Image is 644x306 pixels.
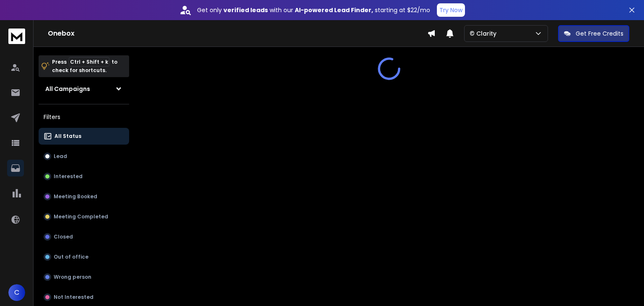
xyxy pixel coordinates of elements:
[69,57,109,67] span: Ctrl + Shift + k
[54,274,91,280] p: Wrong person
[54,173,83,180] p: Interested
[45,85,90,93] h1: All Campaigns
[439,6,462,14] p: Try Now
[39,80,129,97] button: All Campaigns
[48,29,427,39] h1: Onebox
[39,249,129,265] button: Out of office
[52,58,117,75] p: Press to check for shortcuts.
[39,208,129,225] button: Meeting Completed
[223,6,268,14] strong: verified leads
[54,153,67,160] p: Lead
[54,254,88,260] p: Out of office
[54,193,97,200] p: Meeting Booked
[39,111,129,123] h3: Filters
[39,168,129,185] button: Interested
[8,284,25,301] button: C
[197,6,430,14] p: Get only with our starting at $22/mo
[39,269,129,285] button: Wrong person
[39,188,129,205] button: Meeting Booked
[576,29,623,38] p: Get Free Credits
[295,6,373,14] strong: AI-powered Lead Finder,
[54,213,108,220] p: Meeting Completed
[39,148,129,165] button: Lead
[39,289,129,306] button: Not Interested
[558,25,629,42] button: Get Free Credits
[470,29,500,38] p: © Clarity
[437,3,465,17] button: Try Now
[39,228,129,245] button: Closed
[39,128,129,145] button: All Status
[8,29,25,44] img: logo
[55,133,81,140] p: All Status
[54,233,73,240] p: Closed
[54,294,93,301] p: Not Interested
